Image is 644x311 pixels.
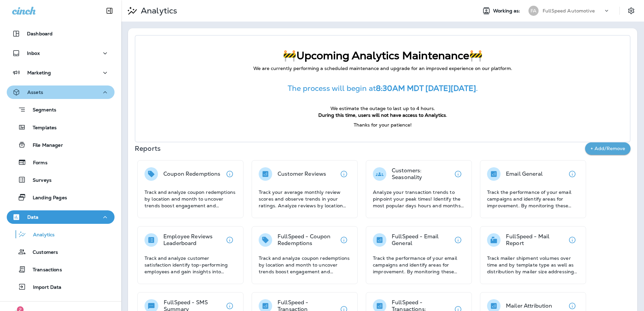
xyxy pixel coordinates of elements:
p: Marketing [27,70,51,75]
p: Coupon Redemptions [163,171,221,177]
p: We are currently performing a scheduled maintenance and upgrade for an improved experience on our... [149,65,616,72]
p: Dashboard [27,31,53,36]
p: 🚧Upcoming Analytics Maintenance🚧 [149,49,616,62]
button: View details [451,167,465,181]
p: Thanks for your patience! [149,122,616,129]
p: Mailer Attribution [506,303,552,309]
button: Dashboard [7,27,115,40]
button: View details [223,167,236,181]
p: Email General [506,171,543,177]
p: Track mailer shipment volumes over time and by template type as well as distribution by mailer si... [487,255,579,275]
p: FullSpeed - Coupon Redemptions [278,233,337,247]
button: View details [337,233,351,247]
p: Templates [26,125,57,131]
span: . [446,112,447,118]
p: Reports [135,144,585,153]
p: Inbox [27,50,40,56]
p: FullSpeed - Email General [392,233,451,247]
span: . [476,83,478,93]
button: Import Data [7,280,115,294]
p: Track and analyze customer satisfaction identify top-performing employees and gain insights into ... [144,255,236,275]
p: Analytics [138,6,177,16]
p: FullSpeed Automotive [543,8,595,13]
strong: 8:30AM MDT [DATE][DATE] [376,83,476,93]
p: Analytics [26,232,55,238]
span: Working as: [493,8,522,14]
p: Employee Reviews Leaderboard [163,233,223,247]
button: + Add/Remove [585,142,631,155]
button: View details [566,233,579,247]
p: Track and analyze coupon redemptions by location and month to uncover trends boost engagement and... [144,189,236,209]
button: Customers [7,245,115,259]
button: Transactions [7,262,115,276]
p: Surveys [26,177,52,184]
p: Customer Reviews [278,171,326,177]
button: Collapse Sidebar [100,4,119,18]
p: Forms [26,160,47,166]
p: We estimate the outage to last up to 4 hours. [149,105,616,112]
p: FullSpeed - Mail Report [506,233,566,247]
button: Assets [7,85,115,99]
p: Landing Pages [26,195,67,201]
p: Transactions [26,267,62,273]
button: Marketing [7,66,115,79]
strong: During this time, users will not have access to Analytics [318,112,446,118]
button: Analytics [7,227,115,241]
p: Analyze your transaction trends to pinpoint your peak times! Identify the most popular days hours... [373,189,465,209]
p: Customers [26,249,58,256]
p: Customers: Seasonality [392,167,451,181]
button: Templates [7,120,115,134]
p: Data [27,214,39,220]
button: Settings [625,5,637,17]
button: View details [566,167,579,181]
p: Assets [27,90,43,95]
p: Track your average monthly review scores and observe trends in your ratings. Analyze reviews by l... [259,189,351,209]
p: File Manager [26,142,63,149]
button: View details [451,233,465,247]
button: View details [223,233,236,247]
button: Segments [7,102,115,117]
button: Surveys [7,173,115,187]
button: Inbox [7,46,115,60]
p: Track the performance of your email campaigns and identify areas for improvement. By monitoring t... [373,255,465,275]
button: Landing Pages [7,190,115,204]
div: FA [528,6,539,16]
button: Data [7,210,115,224]
p: Track the performance of your email campaigns and identify areas for improvement. By monitoring t... [487,189,579,209]
p: Track and analyze coupon redemptions by location and month to uncover trends boost engagement and... [259,255,351,275]
button: Forms [7,155,115,169]
p: Segments [26,107,56,114]
button: File Manager [7,138,115,152]
span: The process will begin at [288,83,376,93]
button: View details [337,167,351,181]
p: Import Data [26,284,62,291]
